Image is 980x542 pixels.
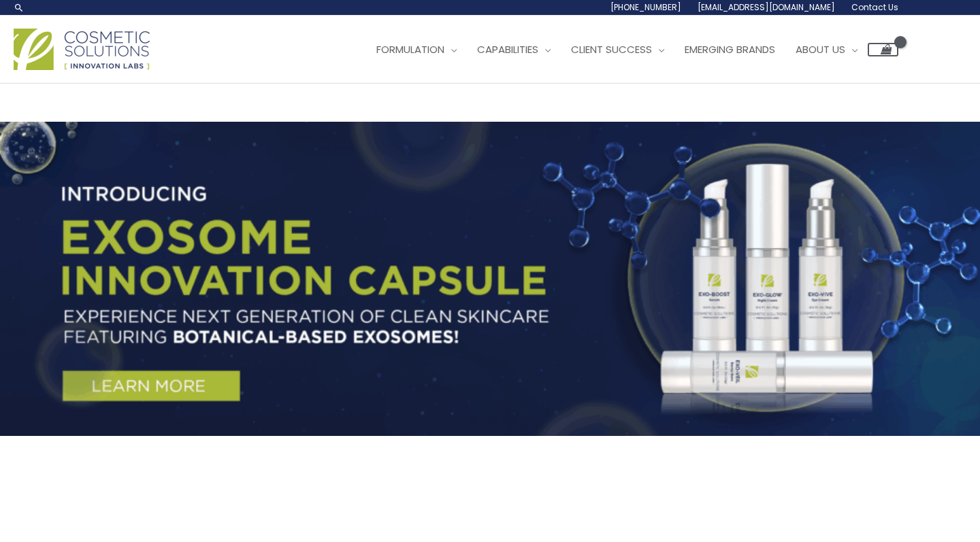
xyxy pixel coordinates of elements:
[610,1,681,13] span: [PHONE_NUMBER]
[698,1,835,13] span: [EMAIL_ADDRESS][DOMAIN_NAME]
[685,42,775,56] span: Emerging Brands
[571,42,652,56] span: Client Success
[467,29,561,70] a: Capabilities
[477,42,538,56] span: Capabilities
[14,29,150,70] img: Cosmetic Solutions Logo
[674,29,785,70] a: Emerging Brands
[356,29,898,70] nav: Site Navigation
[785,29,868,70] a: About Us
[14,2,24,13] a: Search icon link
[796,42,845,56] span: About Us
[376,42,444,56] span: Formulation
[868,43,898,56] a: View Shopping Cart, empty
[561,29,674,70] a: Client Success
[851,1,898,13] span: Contact Us
[366,29,467,70] a: Formulation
